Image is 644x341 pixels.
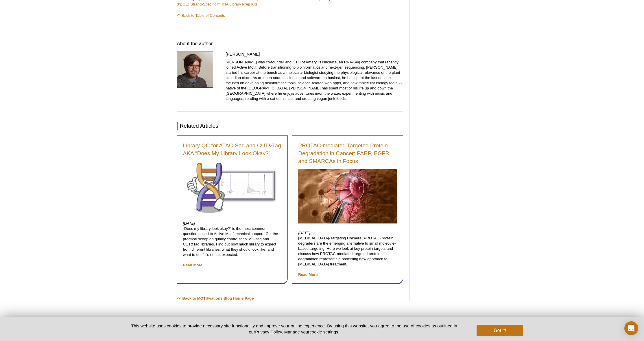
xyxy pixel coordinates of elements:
img: Library QC for ATAC-Seq and CUT&Tag [183,162,282,214]
a: Privacy Policy [255,329,282,334]
h2: Related Articles [177,122,403,130]
p: [PERSON_NAME] was co-founder and CTO of Amaryllis Nucleics, an RNA-Seq company that recently join... [226,60,403,101]
p: This website uses cookies to provide necessary site functionality and improve your online experie... [121,323,467,335]
em: [DATE] [298,231,310,235]
p: “Does my library look okay?” is the most common question posed to Active Motif technical support.... [183,221,282,268]
p: [MEDICAL_DATA]-Targeting Chimera (PROTAC) protein degraders are the emerging alternative to small... [298,230,397,277]
button: cookie settings [309,329,338,334]
button: Got it! [477,325,523,336]
a: PROTAC-mediated Targeted Protein Degradation in Cancer: PARP, EGFR, and SMARCAs in Focus [298,142,397,165]
h4: [PERSON_NAME] [226,52,403,57]
h3: About the author [177,40,403,47]
div: Open Intercom Messenger [624,321,638,335]
img: PROTAC-mediated Targeted Protein Degradation in Cancer: PARP, EGFR, and SMARCAs in Focus [298,169,397,223]
em: [DATE] [183,221,195,225]
a: Read More [183,263,202,267]
a: Read More [298,272,318,277]
a: Back to Table of Contents [177,13,225,18]
img: Mike Covington [177,52,213,88]
a: Library QC for ATAC-Seq and CUT&Tag AKA “Does My Library Look Okay?” [183,142,282,157]
a: << Back to MOTIFvations Blog Home Page [177,296,254,300]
